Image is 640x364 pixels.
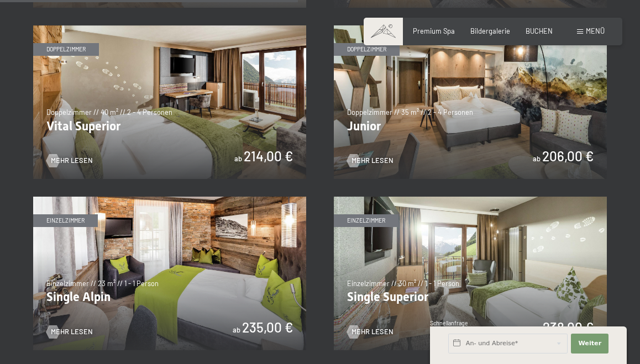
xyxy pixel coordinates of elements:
[352,156,394,166] span: Mehr Lesen
[347,156,394,166] a: Mehr Lesen
[347,327,394,337] a: Mehr Lesen
[430,320,468,326] span: Schnellanfrage
[51,156,93,166] span: Mehr Lesen
[334,197,607,350] img: Single Superior
[334,25,607,179] img: Junior
[352,327,394,337] span: Mehr Lesen
[578,339,601,348] span: Weiter
[334,197,607,202] a: Single Superior
[33,25,306,179] img: Vital Superior
[413,27,455,35] a: Premium Spa
[46,156,93,166] a: Mehr Lesen
[470,27,510,35] a: Bildergalerie
[33,197,306,350] img: Single Alpin
[526,27,553,35] a: BUCHEN
[33,197,306,202] a: Single Alpin
[571,334,608,354] button: Weiter
[586,27,605,35] span: Menü
[51,327,93,337] span: Mehr Lesen
[46,327,93,337] a: Mehr Lesen
[334,25,607,31] a: Junior
[33,25,306,31] a: Vital Superior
